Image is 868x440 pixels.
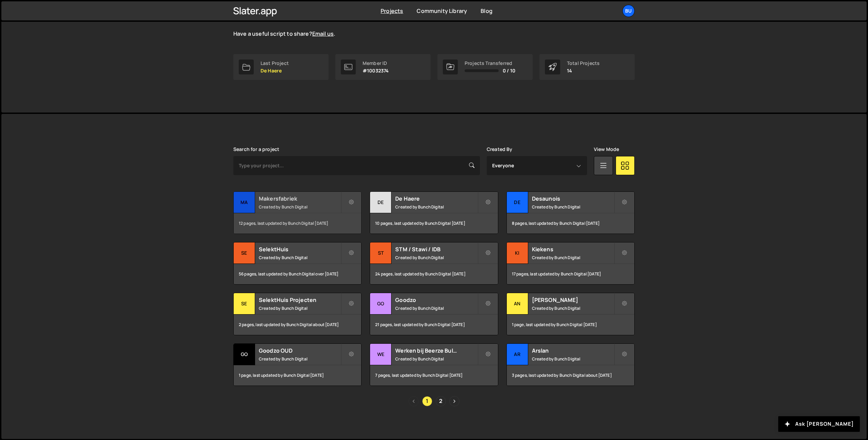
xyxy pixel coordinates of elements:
a: Last Project De Haere [233,54,329,80]
small: Created by Bunch Digital [532,204,614,210]
h2: Desaunois [532,195,614,202]
label: Search for a project [233,147,279,152]
a: De Desaunois Created by Bunch Digital 8 pages, last updated by Bunch Digital [DATE] [506,191,635,234]
div: 10 pages, last updated by Bunch Digital [DATE] [370,213,498,234]
a: Page 2 [436,396,446,406]
div: Ma [234,192,255,213]
a: Community Library [417,7,467,15]
span: 0 / 10 [503,68,515,73]
a: De De Haere Created by Bunch Digital 10 pages, last updated by Bunch Digital [DATE] [370,191,498,234]
div: Ar [507,344,528,365]
input: Type your project... [233,156,480,175]
a: ST STM / Stawi / IDB Created by Bunch Digital 24 pages, last updated by Bunch Digital [DATE] [370,242,498,285]
p: #10032374 [363,68,389,73]
div: Last Project [261,61,289,66]
div: 56 pages, last updated by Bunch Digital over [DATE] [234,264,361,284]
p: The is live and growing. Explore the curated scripts to solve common Webflow issues with JavaScri... [233,7,478,38]
h2: Goodzo OUD [259,347,341,354]
p: De Haere [261,68,289,73]
div: We [370,344,391,365]
small: Created by Bunch Digital [395,204,477,210]
h2: Kiekens [532,246,614,253]
div: Projects Transferred [465,61,515,66]
small: Created by Bunch Digital [532,305,614,311]
div: Se [234,242,255,264]
a: Ar Arslan Created by Bunch Digital 3 pages, last updated by Bunch Digital about [DATE] [506,343,635,386]
small: Created by Bunch Digital [395,305,477,311]
div: 8 pages, last updated by Bunch Digital [DATE] [507,213,634,234]
div: 12 pages, last updated by Bunch Digital [DATE] [234,213,361,234]
div: 7 pages, last updated by Bunch Digital [DATE] [370,365,498,386]
a: Se SelektHuis Projecten Created by Bunch Digital 2 pages, last updated by Bunch Digital about [DATE] [233,293,362,335]
div: Member ID [363,61,389,66]
a: Go Goodzo OUD Created by Bunch Digital 1 page, last updated by Bunch Digital [DATE] [233,343,362,386]
div: 17 pages, last updated by Bunch Digital [DATE] [507,264,634,284]
div: Go [370,293,391,315]
div: Pagination [233,396,635,406]
h2: STM / Stawi / IDB [395,246,477,253]
a: Go Goodzo Created by Bunch Digital 21 pages, last updated by Bunch Digital [DATE] [370,293,498,335]
a: Se SelektHuis Created by Bunch Digital 56 pages, last updated by Bunch Digital over [DATE] [233,242,362,285]
a: Ki Kiekens Created by Bunch Digital 17 pages, last updated by Bunch Digital [DATE] [506,242,635,285]
small: Created by Bunch Digital [259,255,341,260]
h2: Werken bij Beerze Bulten [395,347,477,354]
a: Ma Makersfabriek Created by Bunch Digital 12 pages, last updated by Bunch Digital [DATE] [233,191,362,234]
a: An [PERSON_NAME] Created by Bunch Digital 1 page, last updated by Bunch Digital [DATE] [506,293,635,335]
h2: De Haere [395,195,477,202]
small: Created by Bunch Digital [532,356,614,362]
a: Projects [381,7,403,15]
h2: Arslan [532,347,614,354]
div: De [507,192,528,213]
div: Ki [507,242,528,264]
div: Go [234,344,255,365]
a: Bu [622,5,635,17]
div: 21 pages, last updated by Bunch Digital [DATE] [370,315,498,335]
div: Total Projects [567,61,600,66]
h2: SelektHuis [259,246,341,253]
small: Created by Bunch Digital [532,255,614,260]
small: Created by Bunch Digital [259,305,341,311]
div: 1 page, last updated by Bunch Digital [DATE] [234,365,361,386]
div: Se [234,293,255,315]
div: 24 pages, last updated by Bunch Digital [DATE] [370,264,498,284]
label: Created By [487,147,513,152]
h2: Makersfabriek [259,195,341,202]
a: Blog [481,7,493,15]
div: 2 pages, last updated by Bunch Digital about [DATE] [234,315,361,335]
div: 1 page, last updated by Bunch Digital [DATE] [507,315,634,335]
div: De [370,192,391,213]
a: Next page [449,396,460,406]
a: Email us [312,30,334,37]
h2: [PERSON_NAME] [532,296,614,304]
small: Created by Bunch Digital [395,255,477,260]
div: An [507,293,528,315]
small: Created by Bunch Digital [259,204,341,210]
label: View Mode [594,147,619,152]
small: Created by Bunch Digital [395,356,477,362]
h2: Goodzo [395,296,477,304]
p: 14 [567,68,600,73]
button: Ask [PERSON_NAME] [778,416,860,432]
a: We Werken bij Beerze Bulten Created by Bunch Digital 7 pages, last updated by Bunch Digital [DATE] [370,343,498,386]
div: ST [370,242,391,264]
h2: SelektHuis Projecten [259,296,341,304]
div: 3 pages, last updated by Bunch Digital about [DATE] [507,365,634,386]
small: Created by Bunch Digital [259,356,341,362]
